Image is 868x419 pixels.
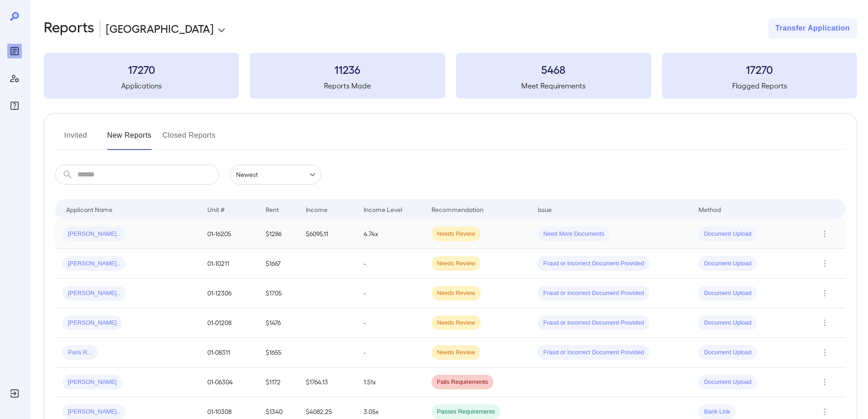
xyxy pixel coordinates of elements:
[258,308,298,338] td: $1476
[538,348,649,357] span: Fraud or Incorrect Document Provided
[538,204,552,215] div: Issue
[699,408,735,416] span: Bank Link
[250,80,445,91] h5: Reports Made
[207,204,225,215] div: Unit #
[44,53,857,98] summary: 17270Applications11236Reports Made5468Meet Requirements17270Flagged Reports
[62,408,125,416] span: [PERSON_NAME]..
[817,316,832,330] button: Row Actions
[200,249,258,279] td: 01-10211
[62,378,122,387] span: [PERSON_NAME]
[7,44,22,58] div: Reports
[298,219,356,249] td: $6095.11
[62,289,125,298] span: [PERSON_NAME]..
[817,256,832,271] button: Row Actions
[356,219,424,249] td: 4.74x
[200,219,258,249] td: 01-16205
[699,319,757,327] span: Document Upload
[817,345,832,360] button: Row Actions
[662,62,857,77] h3: 17270
[44,18,94,38] h2: Reports
[258,219,298,249] td: $1286
[258,279,298,308] td: $1705
[538,259,649,268] span: Fraud or Incorrect Document Provided
[44,80,239,91] h5: Applications
[364,204,402,215] div: Income Level
[200,308,258,338] td: 01-01208
[200,338,258,367] td: 01-08311
[106,21,214,36] p: [GEOGRAPHIC_DATA]
[356,367,424,397] td: 1.51x
[699,204,721,215] div: Method
[62,348,98,357] span: Paris R...
[200,279,258,308] td: 01-12306
[107,128,152,150] button: New Reports
[7,98,22,113] div: FAQ
[163,128,216,150] button: Closed Reports
[538,289,649,298] span: Fraud or Incorrect Document Provided
[768,18,857,38] button: Transfer Application
[266,204,280,215] div: Rent
[230,165,321,185] div: Newest
[817,375,832,389] button: Row Actions
[356,249,424,279] td: -
[7,71,22,86] div: Manage Users
[250,62,445,77] h3: 11236
[431,289,481,298] span: Needs Review
[356,279,424,308] td: -
[431,230,481,238] span: Needs Review
[817,404,832,419] button: Row Actions
[817,286,832,300] button: Row Actions
[431,378,493,387] span: Fails Requirements
[62,319,122,327] span: [PERSON_NAME]
[431,319,481,327] span: Needs Review
[456,62,651,77] h3: 5468
[538,319,649,327] span: Fraud or Incorrect Document Provided
[258,338,298,367] td: $1655
[699,230,757,238] span: Document Upload
[699,378,757,387] span: Document Upload
[538,230,610,238] span: Need More Documents
[699,289,757,298] span: Document Upload
[55,128,96,150] button: Invited
[62,230,125,238] span: [PERSON_NAME]..
[662,80,857,91] h5: Flagged Reports
[817,227,832,241] button: Row Actions
[431,408,500,416] span: Passes Requirements
[456,80,651,91] h5: Meet Requirements
[62,259,125,268] span: [PERSON_NAME]..
[7,386,22,401] div: Log Out
[356,338,424,367] td: -
[356,308,424,338] td: -
[699,348,757,357] span: Document Upload
[44,62,239,77] h3: 17270
[306,204,328,215] div: Income
[699,259,757,268] span: Document Upload
[431,348,481,357] span: Needs Review
[298,367,356,397] td: $1764.13
[431,259,481,268] span: Needs Review
[431,204,483,215] div: Recommendation
[66,204,113,215] div: Applicant Name
[258,367,298,397] td: $1172
[258,249,298,279] td: $1667
[200,367,258,397] td: 01-06304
